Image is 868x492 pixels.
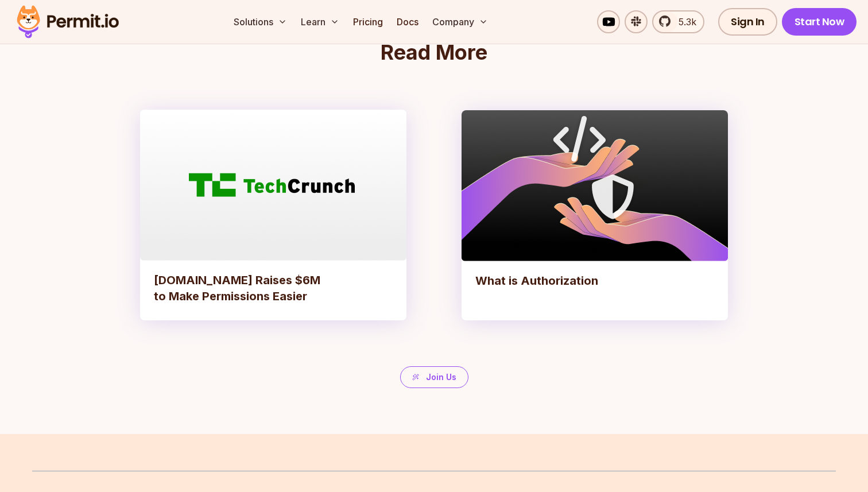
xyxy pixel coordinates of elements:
img: Permit logo [11,2,124,41]
button: Company [428,10,493,33]
a: [DOMAIN_NAME] Raises $6M to Make Permissions Easier [140,110,406,320]
h3: What is Authorization [475,273,648,304]
a: Docs [392,10,423,33]
h3: [DOMAIN_NAME] Raises $6M to Make Permissions Easier [154,272,326,304]
span: 5.3k [672,15,696,29]
a: What is Authorization [462,110,728,320]
a: Sign In [718,8,777,36]
a: Start Now [782,8,857,36]
button: Learn [296,10,344,33]
a: Pricing [348,10,387,33]
a: Join Us [400,366,468,388]
button: Solutions [229,10,292,33]
a: 5.3k [652,10,704,33]
h2: Read More [140,41,728,64]
span: Join Us [426,371,456,383]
